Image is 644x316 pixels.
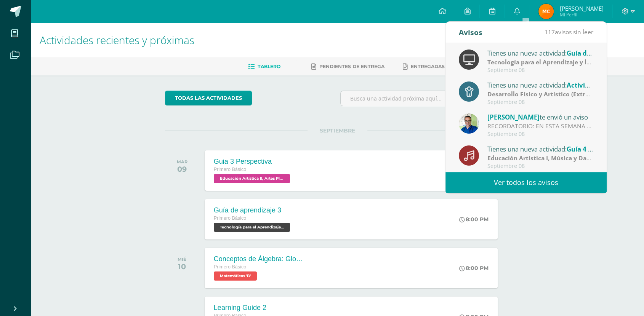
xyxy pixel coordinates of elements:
div: Conceptos de Álgebra: Glosario [214,255,305,263]
div: Septiembre 08 [487,99,593,105]
div: | Zona [487,58,593,67]
strong: Desarrollo Físico y Artístico (Extracurricular) [487,90,620,98]
div: | Zona [487,90,593,99]
div: MIÉ [178,257,186,262]
span: Pendientes de entrega [319,64,384,69]
div: 10 [178,262,186,271]
span: Entregadas [411,64,445,69]
div: MAR [177,159,187,164]
div: 09 [177,164,187,174]
div: 8:00 PM [459,265,489,271]
span: Primero Básico [214,215,246,221]
a: Tablero [248,61,280,73]
div: Tienes una nueva actividad: [487,144,593,154]
div: RECORDATORIO: EN ESTA SEMANA SE DEBE DE ENTREGAR LA MAQUETA. DE PREFERENCIA ENTREGARLO EL DÍA DE ... [487,122,593,131]
span: Mi Perfil [559,11,603,18]
span: Educación Artística II, Artes Plásticas 'B' [214,174,290,183]
div: Guía de aprendizaje 3 [214,206,292,214]
div: Tienes una nueva actividad: [487,48,593,58]
span: Actividades recientes y próximas [40,33,194,47]
img: 7cf7247d9a1789c4c95849e5e07160ff.png [538,4,554,19]
span: Matemáticas 'B' [214,271,257,281]
div: Avisos [459,22,482,43]
span: 117 [545,28,555,36]
div: Tienes una nueva actividad: [487,80,593,90]
div: Guia 3 Perspectiva [214,158,292,166]
div: Septiembre 08 [487,131,593,137]
div: Septiembre 08 [487,163,593,169]
span: Guía de aprendizaje 2 [567,49,635,57]
div: Septiembre 08 [487,67,593,73]
span: Tecnología para el Aprendizaje y la Comunicación (Informática) 'B' [214,223,290,232]
strong: Educación Artística I, Música y Danza [487,154,597,162]
div: | Zona [487,154,593,163]
div: Learning Guide 2 [214,304,292,312]
span: Primero Básico [214,264,246,270]
div: te envió un aviso [487,112,593,122]
span: avisos sin leer [545,28,593,36]
span: SEPTIEMBRE [308,127,367,134]
a: Pendientes de entrega [311,61,384,73]
span: Tablero [258,64,280,69]
input: Busca una actividad próxima aquí... [341,91,509,106]
img: 692ded2a22070436d299c26f70cfa591.png [459,113,479,134]
a: Ver todos los avisos [445,172,607,193]
span: Primero Básico [214,167,246,172]
span: [PERSON_NAME] [487,113,540,121]
div: 8:00 PM [459,216,489,223]
span: [PERSON_NAME] [559,5,603,12]
a: todas las Actividades [165,91,252,105]
a: Entregadas [403,61,445,73]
